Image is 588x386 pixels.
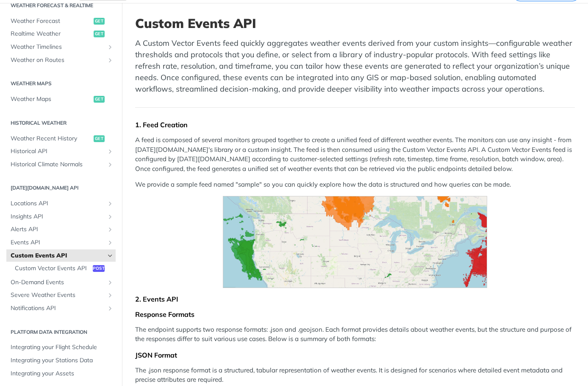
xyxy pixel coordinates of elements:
[107,252,114,259] button: Hide subpages for Custom Events API
[107,57,114,64] button: Show subpages for Weather on Routes
[6,289,116,302] a: Severe Weather EventsShow subpages for Severe Weather Events
[11,278,105,287] span: On-Demand Events
[135,180,575,190] p: We provide a sample feed named "sample" so you can quickly explore how the data is structured and...
[11,252,105,260] span: Custom Events API
[6,28,116,40] a: Realtime Weatherget
[11,225,105,234] span: Alerts API
[11,147,105,156] span: Historical API
[107,292,114,299] button: Show subpages for Severe Weather Events
[93,265,105,272] span: post
[107,161,114,168] button: Show subpages for Historical Climate Normals
[11,304,105,313] span: Notifications API
[6,328,116,336] h2: Platform DATA integration
[6,80,116,87] h2: Weather Maps
[107,226,114,233] button: Show subpages for Alerts API
[135,135,575,173] p: A feed is composed of several monitors grouped together to create a unified feed of different wea...
[6,276,116,289] a: On-Demand EventsShow subpages for On-Demand Events
[11,160,105,169] span: Historical Climate Normals
[6,145,116,158] a: Historical APIShow subpages for Historical API
[135,37,575,95] p: A Custom Vector Events feed quickly aggregates weather events derived from your custom insights—c...
[11,199,105,208] span: Locations API
[135,325,575,344] p: The endpoint supports two response formats: .json and .geojson. Each format provides details abou...
[11,213,105,221] span: Insights API
[94,96,105,103] span: get
[135,120,575,129] div: 1. Feed Creation
[6,367,116,380] a: Integrating your Assets
[11,262,116,275] a: Custom Vector Events APIpost
[6,354,116,367] a: Integrating your Stations Data
[6,54,116,67] a: Weather on RoutesShow subpages for Weather on Routes
[107,44,114,50] button: Show subpages for Weather Timelines
[11,17,92,25] span: Weather Forecast
[6,2,116,9] h2: Weather Forecast & realtime
[94,135,105,142] span: get
[6,236,116,249] a: Events APIShow subpages for Events API
[94,31,105,37] span: get
[6,302,116,315] a: Notifications APIShow subpages for Notifications API
[107,148,114,155] button: Show subpages for Historical API
[6,132,116,145] a: Weather Recent Historyget
[11,56,105,64] span: Weather on Routes
[11,291,105,299] span: Severe Weather Events
[107,213,114,220] button: Show subpages for Insights API
[135,295,575,303] div: 2. Events API
[11,95,92,103] span: Weather Maps
[135,310,575,319] div: Response Formats
[11,369,114,378] span: Integrating your Assets
[11,356,114,365] span: Integrating your Stations Data
[107,279,114,286] button: Show subpages for On-Demand Events
[6,184,116,192] h2: [DATE][DOMAIN_NAME] API
[6,249,116,262] a: Custom Events APIHide subpages for Custom Events API
[6,158,116,171] a: Historical Climate NormalsShow subpages for Historical Climate Normals
[135,16,575,31] h1: Custom Events API
[6,210,116,223] a: Insights APIShow subpages for Insights API
[6,93,116,106] a: Weather Mapsget
[6,341,116,354] a: Integrating your Flight Schedule
[107,305,114,312] button: Show subpages for Notifications API
[6,41,116,53] a: Weather TimelinesShow subpages for Weather Timelines
[107,200,114,207] button: Show subpages for Locations API
[107,239,114,246] button: Show subpages for Events API
[11,343,114,352] span: Integrating your Flight Schedule
[11,238,105,247] span: Events API
[6,119,116,127] h2: Historical Weather
[11,43,105,51] span: Weather Timelines
[94,18,105,25] span: get
[135,351,575,359] div: JSON Format
[135,196,575,288] span: Expand image
[6,223,116,236] a: Alerts APIShow subpages for Alerts API
[11,30,92,38] span: Realtime Weather
[11,134,92,143] span: Weather Recent History
[6,15,116,28] a: Weather Forecastget
[15,264,91,273] span: Custom Vector Events API
[6,197,116,210] a: Locations APIShow subpages for Locations API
